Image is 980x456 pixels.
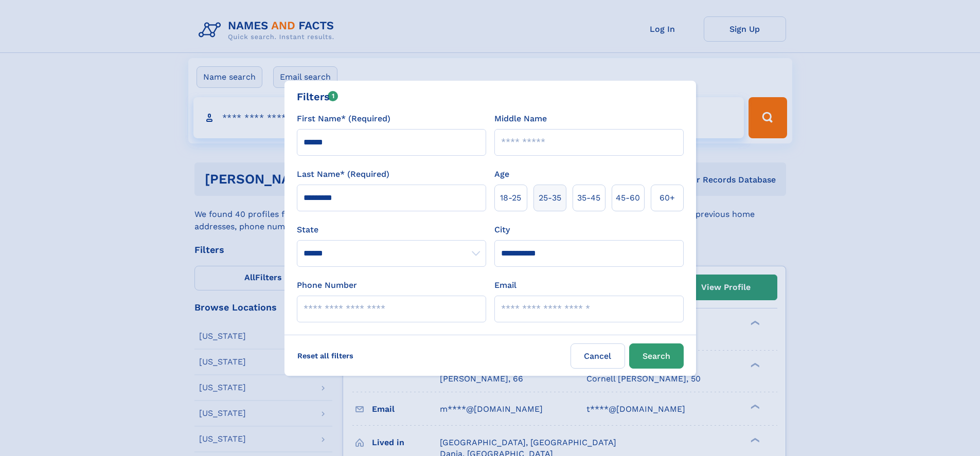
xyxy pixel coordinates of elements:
label: State [297,224,486,236]
label: Middle Name [494,113,547,125]
label: Phone Number [297,279,357,291]
label: Cancel [571,343,625,369]
span: 45‑60 [616,192,640,204]
span: 18‑25 [500,192,521,204]
div: Filters [297,89,338,104]
label: Email [494,279,516,291]
label: City [494,224,510,236]
span: 25‑35 [539,192,561,204]
label: First Name* (Required) [297,113,390,125]
span: 60+ [660,192,675,204]
label: Age [494,168,509,180]
span: 35‑45 [577,192,600,204]
label: Reset all filters [291,343,360,368]
label: Last Name* (Required) [297,168,389,180]
button: Search [629,343,684,369]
